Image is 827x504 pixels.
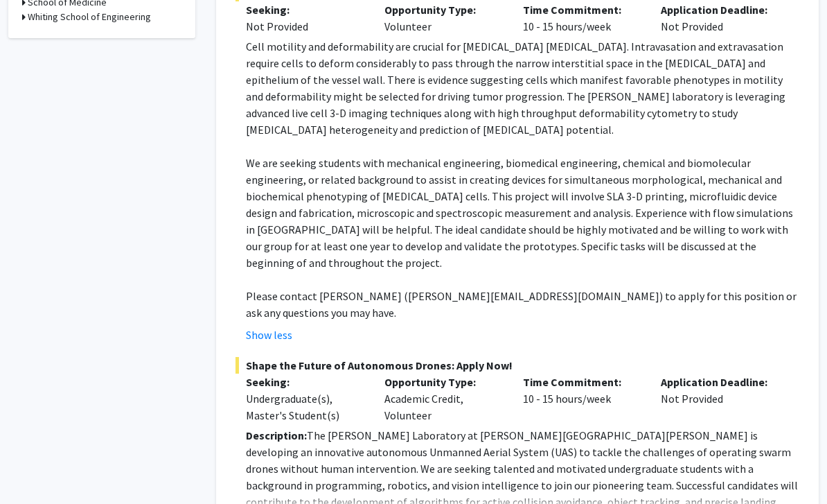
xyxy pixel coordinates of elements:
[661,2,779,19] p: Application Deadline:
[246,2,364,19] p: Seeking:
[374,2,513,35] div: Volunteer
[10,442,59,494] iframe: Chat
[513,374,651,424] div: 10 - 15 hours/week
[246,429,307,443] strong: Description:
[246,39,799,139] p: Cell motility and deformability are crucial for [MEDICAL_DATA] [MEDICAL_DATA]. Intravasation and ...
[661,374,779,391] p: Application Deadline:
[374,374,513,424] div: Academic Credit, Volunteer
[246,19,364,35] div: Not Provided
[384,374,502,391] p: Opportunity Type:
[246,155,799,272] p: We are seeking students with mechanical engineering, biomedical engineering, chemical and biomole...
[235,358,799,374] span: Shape the Future of Autonomous Drones: Apply Now!
[246,327,292,344] button: Show less
[384,2,502,19] p: Opportunity Type:
[246,288,799,322] p: Please contact [PERSON_NAME] ([PERSON_NAME][EMAIL_ADDRESS][DOMAIN_NAME]) to apply for this positi...
[523,374,641,391] p: Time Commitment:
[246,391,364,424] div: Undergraduate(s), Master's Student(s)
[513,2,651,35] div: 10 - 15 hours/week
[523,2,641,19] p: Time Commitment:
[28,10,151,25] h3: Whiting School of Engineering
[650,2,789,35] div: Not Provided
[246,374,364,391] p: Seeking:
[650,374,789,424] div: Not Provided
